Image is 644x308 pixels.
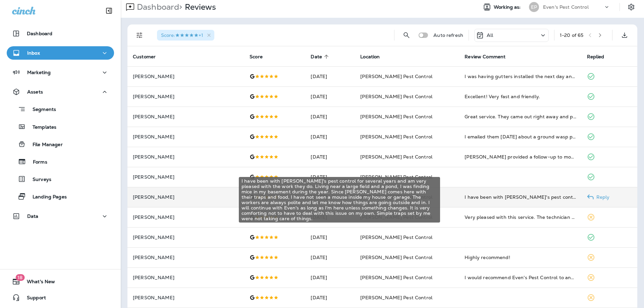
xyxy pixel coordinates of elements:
span: [PERSON_NAME] Pest Control [360,114,432,120]
div: I was having gutters installed the next day and as I went outside to move some things, I noticed ... [465,73,576,80]
span: [PERSON_NAME] Pest Control [360,174,432,180]
div: EP [529,2,539,12]
span: Review Comment [465,54,505,60]
p: Auto refresh [433,33,463,38]
p: Marketing [27,70,51,75]
div: Very pleased with this service. The technician does a thorough job and always friendly and courte... [465,214,576,221]
p: Inbox [27,50,40,56]
span: Score : +1 [161,32,203,38]
span: [PERSON_NAME] Pest Control [360,73,432,79]
button: Support [7,291,114,304]
button: Search Reviews [400,28,413,42]
p: Assets [27,89,43,95]
p: [PERSON_NAME] [133,154,239,160]
button: File Manager [7,137,114,151]
p: Even's Pest Control [543,4,589,10]
p: [PERSON_NAME] [133,295,239,300]
span: [PERSON_NAME] Pest Control [360,234,432,240]
span: Date [311,54,322,60]
p: Dashboard [27,31,52,36]
p: [PERSON_NAME] [133,174,239,180]
span: Replied [587,54,604,60]
p: [PERSON_NAME] [133,214,239,220]
p: Landing Pages [26,194,67,200]
p: [PERSON_NAME] [133,255,239,260]
div: Score:5 Stars+1 [157,30,214,41]
button: Forms [7,155,114,169]
div: Logan provided a follow-up to monthly service sealing a potential entry point. [465,153,576,160]
p: Dashboard > [134,2,182,12]
div: Great service. They came out right away and provided a fair quote. Signed up for a seasonal servi... [465,113,576,120]
p: [PERSON_NAME] [133,134,239,139]
div: I have been with Even's pest control for several years and am very pleased with the work they do.... [465,194,576,200]
p: Forms [26,159,47,166]
div: Highly recommend! [465,254,576,261]
span: Review Comment [465,54,514,60]
span: [PERSON_NAME] Pest Control [360,295,432,301]
td: [DATE] [305,267,355,288]
span: Support [20,295,46,303]
p: [PERSON_NAME] [133,275,239,280]
p: Reply [594,194,610,200]
button: Data [7,209,114,223]
p: Templates [26,124,56,131]
span: What's New [20,279,55,287]
span: Location [360,54,388,60]
td: [DATE] [305,288,355,308]
span: [PERSON_NAME] Pest Control [360,154,432,160]
button: Marketing [7,66,114,79]
p: [PERSON_NAME] [133,74,239,79]
button: Filters [133,28,146,42]
span: Replied [587,54,613,60]
span: Location [360,54,380,60]
td: [DATE] [305,247,355,267]
button: Dashboard [7,27,114,40]
td: [DATE] [305,107,355,127]
p: Data [27,213,39,219]
span: Date [311,54,331,60]
p: [PERSON_NAME] [133,194,239,200]
button: Settings [625,1,637,13]
span: Score [250,54,263,60]
p: [PERSON_NAME] [133,114,239,119]
button: Collapse Sidebar [100,4,118,17]
p: Surveys [26,177,51,183]
span: Customer [133,54,164,60]
td: [DATE] [305,227,355,247]
span: [PERSON_NAME] Pest Control [360,274,432,281]
button: Landing Pages [7,189,114,203]
span: Working as: [494,4,522,10]
div: 1 - 20 of 65 [560,33,583,38]
span: 18 [15,274,24,281]
p: Reviews [182,2,216,12]
p: All [487,33,493,38]
p: Segments [26,107,56,113]
button: 18What's New [7,275,114,288]
td: [DATE] [305,86,355,107]
td: [DATE] [305,127,355,147]
button: Inbox [7,46,114,60]
span: Score [250,54,271,60]
button: Segments [7,102,114,116]
button: Assets [7,85,114,99]
div: I would recommend Even's Pest Control to anyone looking for this service. Service has always been... [465,274,576,281]
td: [DATE] [305,147,355,167]
div: Excellent! Very fast and friendly. [465,93,576,100]
button: Export as CSV [618,28,631,42]
td: [DATE] [305,167,355,187]
p: [PERSON_NAME] [133,94,239,99]
span: [PERSON_NAME] Pest Control [360,134,432,140]
span: [PERSON_NAME] Pest Control [360,94,432,100]
div: I emailed them on Sunday about a ground wasp problem, the next morning they called me back, they ... [465,133,576,140]
td: [DATE] [305,66,355,86]
span: [PERSON_NAME] Pest Control [360,254,432,260]
p: File Manager [26,142,63,148]
button: Surveys [7,172,114,186]
p: [PERSON_NAME] [133,235,239,240]
span: Customer [133,54,156,60]
div: I have been with [PERSON_NAME]'s pest control for several years and am very pleased with the work... [239,177,440,223]
button: Templates [7,120,114,134]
